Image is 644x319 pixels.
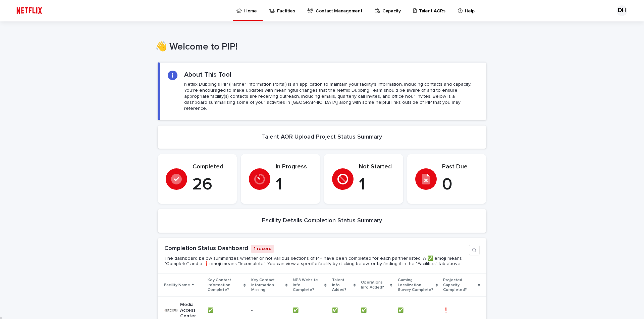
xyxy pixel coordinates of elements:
p: Talent Info Added? [332,276,352,294]
p: Not Started [359,163,395,171]
p: 1 record [251,245,274,253]
p: ❗️ [443,306,450,313]
div: DH [616,5,627,16]
p: ✅ [361,306,368,313]
p: Operations Info Added? [361,279,389,291]
p: 0 [442,175,478,195]
p: In Progress [276,163,312,171]
p: Key Contact Information Missing [251,276,284,294]
p: NP3 Website Info Complete? [293,276,323,294]
h1: 👋 Welcome to PIP! [155,42,484,53]
p: The dashboard below summarizes whether or not various sections of PIP have been completed for eac... [164,256,466,267]
h2: About This Tool [184,71,231,79]
p: Projected Capacity Completed? [443,276,476,294]
p: ✅ [208,306,215,313]
p: - [251,308,287,313]
p: Gaming Localization Survey Complete? [398,276,434,294]
p: Facility Name [164,282,190,289]
img: ifQbXi3ZQGMSEF7WDB7W [13,4,45,17]
h2: Facility Details Completion Status Summary [262,217,382,225]
p: Completed [193,163,229,171]
p: ✅ [293,306,300,313]
p: Key Contact Information Complete? [208,276,242,294]
p: ✅ [398,306,405,313]
p: Past Due [442,163,478,171]
a: Completion Status Dashboard [164,245,248,251]
p: 26 [193,175,229,195]
p: Netflix Dubbing's PIP (Partner Information Portal) is an application to maintain your facility's ... [184,81,478,112]
p: ✅ [332,306,339,313]
p: 1 [276,175,312,195]
p: 1 [359,175,395,195]
h2: Talent AOR Upload Project Status Summary [262,134,382,141]
p: Media Access Center [180,302,202,319]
